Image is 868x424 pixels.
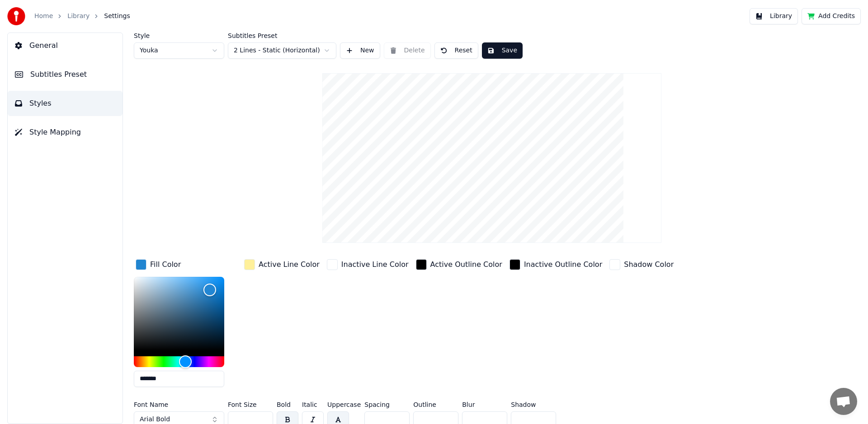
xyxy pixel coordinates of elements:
label: Shadow [511,401,556,408]
label: Outline [413,401,458,408]
label: Font Size [228,401,273,408]
label: Italic [302,401,324,408]
span: General [29,40,58,51]
a: Home [34,12,53,21]
button: New [340,42,380,59]
div: Shadow Color [624,259,674,270]
button: Inactive Outline Color [508,257,604,272]
button: Styles [8,91,123,116]
div: Fill Color [150,259,181,270]
span: Arial Bold [140,415,170,424]
button: General [8,33,123,58]
label: Blur [462,401,507,408]
div: Open chat [830,388,857,415]
button: Active Outline Color [414,257,504,272]
div: Inactive Outline Color [524,259,602,270]
button: Reset [434,42,478,59]
div: Active Outline Color [430,259,502,270]
div: Active Line Color [259,259,320,270]
label: Bold [277,401,298,408]
label: Spacing [364,401,410,408]
span: Settings [104,12,130,21]
button: Subtitles Preset [8,62,123,87]
button: Style Mapping [8,120,123,145]
button: Save [482,42,523,59]
label: Subtitles Preset [228,33,336,39]
div: Inactive Line Color [341,259,409,270]
label: Style [134,33,224,39]
span: Style Mapping [29,127,81,138]
label: Uppercase [327,401,361,408]
div: Color [134,277,224,351]
nav: breadcrumb [34,12,130,21]
a: Library [67,12,90,21]
div: Hue [134,356,224,367]
label: Font Name [134,401,224,408]
button: Library [750,8,798,24]
img: youka [7,7,25,25]
button: Add Credits [802,8,861,24]
span: Subtitles Preset [30,69,87,80]
button: Active Line Color [242,257,321,272]
button: Inactive Line Color [325,257,410,272]
button: Shadow Color [608,257,675,272]
button: Fill Color [134,257,183,272]
span: Styles [29,98,52,109]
